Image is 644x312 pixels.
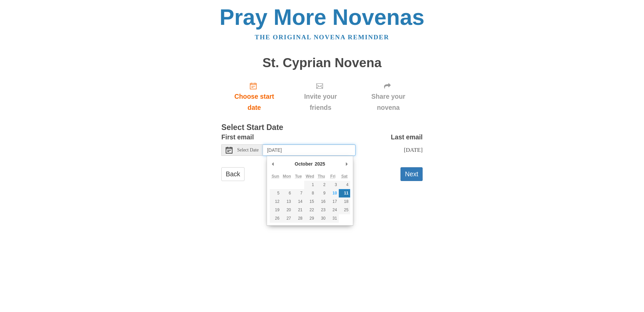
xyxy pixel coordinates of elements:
span: Share your novena [361,91,416,113]
a: Pray More Novenas [220,5,425,30]
button: 25 [339,206,350,214]
button: 5 [270,189,281,197]
button: 17 [327,197,338,206]
span: Invite your friends [294,91,347,113]
abbr: Friday [330,174,335,179]
input: Use the arrow keys to pick a date [263,144,356,156]
button: 27 [281,214,292,223]
abbr: Thursday [318,174,325,179]
button: Previous Month [270,159,276,169]
a: Choose start date [221,77,287,117]
abbr: Tuesday [295,174,302,179]
span: Choose start date [228,91,280,113]
h3: Select Start Date [221,123,423,132]
button: 21 [293,206,304,214]
button: 18 [339,197,350,206]
button: 10 [327,189,338,197]
button: 11 [339,189,350,197]
button: 15 [304,197,316,206]
div: 2025 [314,159,326,169]
button: 22 [304,206,316,214]
button: 14 [293,197,304,206]
button: 23 [316,206,327,214]
button: 31 [327,214,338,223]
button: 1 [304,181,316,189]
a: The original novena reminder [255,34,389,41]
button: 12 [270,197,281,206]
div: Click "Next" to confirm your start date first. [287,77,354,117]
div: Click "Next" to confirm your start date first. [354,77,423,117]
button: 8 [304,189,316,197]
abbr: Saturday [341,174,347,179]
button: 24 [327,206,338,214]
a: Back [221,167,245,181]
span: Select Date [237,148,259,152]
abbr: Sunday [272,174,279,179]
h1: St. Cyprian Novena [221,56,423,70]
button: 30 [316,214,327,223]
button: 7 [293,189,304,197]
button: 19 [270,206,281,214]
button: 16 [316,197,327,206]
label: Last email [391,132,423,143]
button: 13 [281,197,292,206]
button: Next [400,167,423,181]
abbr: Monday [283,174,291,179]
button: 28 [293,214,304,223]
abbr: Wednesday [306,174,314,179]
div: October [294,159,314,169]
button: 29 [304,214,316,223]
button: 6 [281,189,292,197]
label: First email [221,132,254,143]
button: 3 [327,181,338,189]
button: 26 [270,214,281,223]
button: Next Month [343,159,350,169]
button: 4 [339,181,350,189]
button: 20 [281,206,292,214]
span: [DATE] [404,146,423,153]
button: 2 [316,181,327,189]
button: 9 [316,189,327,197]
